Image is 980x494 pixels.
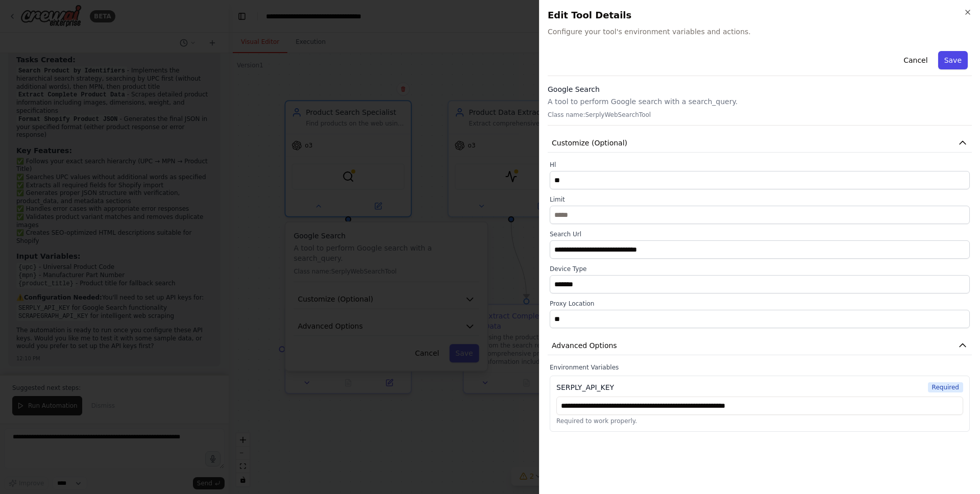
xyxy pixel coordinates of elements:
[548,96,972,107] p: A tool to perform Google search with a search_query.
[550,300,970,308] label: Proxy Location
[548,336,972,355] button: Advanced Options
[556,382,614,392] div: SERPLY_API_KEY
[550,230,970,238] label: Search Url
[938,51,968,69] button: Save
[552,138,627,148] span: Customize (Optional)
[928,382,963,392] span: Required
[556,417,963,425] p: Required to work properly.
[548,84,972,94] h3: Google Search
[550,195,970,204] label: Limit
[897,51,934,69] button: Cancel
[552,340,617,351] span: Advanced Options
[550,363,970,372] label: Environment Variables
[548,27,972,37] span: Configure your tool's environment variables and actions.
[550,265,970,273] label: Device Type
[550,161,970,169] label: Hl
[548,8,972,22] h2: Edit Tool Details
[548,134,972,153] button: Customize (Optional)
[548,111,972,119] p: Class name: SerplyWebSearchTool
